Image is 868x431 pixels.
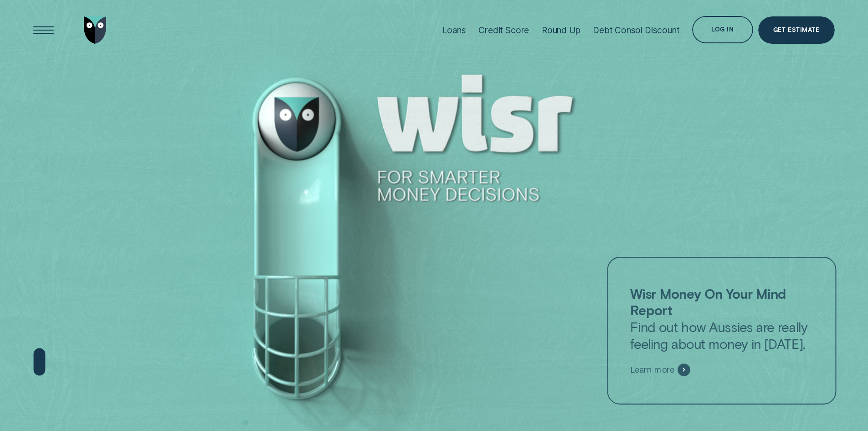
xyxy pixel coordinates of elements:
a: Get Estimate [758,16,835,44]
p: Find out how Aussies are really feeling about money in [DATE]. [631,285,814,352]
button: Open Menu [30,16,57,44]
img: Wisr [84,16,107,44]
a: Wisr Money On Your Mind ReportFind out how Aussies are really feeling about money in [DATE].Learn... [607,257,837,405]
button: Log in [692,16,753,43]
div: Loans [442,25,466,36]
div: Credit Score [478,25,529,36]
div: Round Up [542,25,580,36]
span: Learn more [631,364,675,375]
div: Debt Consol Discount [593,25,679,36]
strong: Wisr Money On Your Mind Report [631,285,786,318]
